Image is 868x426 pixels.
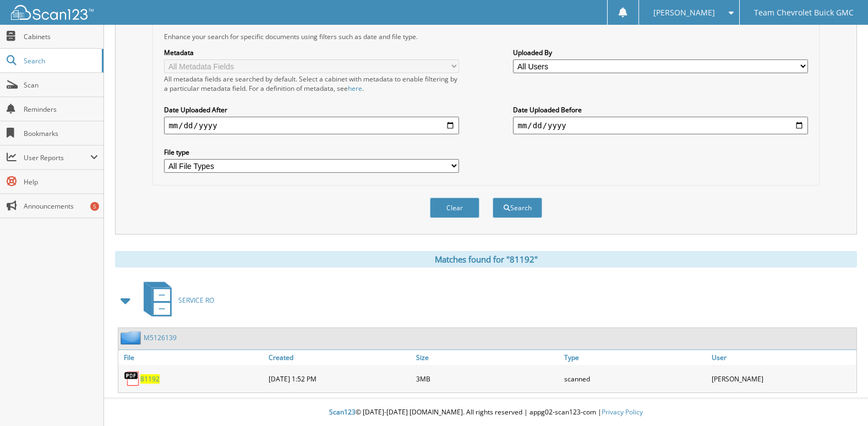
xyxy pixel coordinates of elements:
[164,117,458,134] input: start
[513,48,807,57] label: Uploaded By
[24,56,96,65] span: Search
[140,374,160,384] a: 81192
[115,251,857,267] div: Matches found for "81192"
[413,350,561,365] a: Size
[513,105,807,114] label: Date Uploaded Before
[430,198,479,218] button: Clear
[24,153,90,162] span: User Reports
[709,350,856,365] a: User
[413,368,561,390] div: 3MB
[178,296,214,305] span: SERVICE RO
[266,368,413,390] div: [DATE] 1:52 PM
[124,370,140,387] img: PDF.png
[11,5,94,20] img: scan123-logo-white.svg
[118,350,266,365] a: File
[159,32,813,41] div: Enhance your search for specific documents using filters such as date and file type.
[24,32,98,41] span: Cabinets
[709,368,856,390] div: [PERSON_NAME]
[164,105,458,114] label: Date Uploaded After
[121,331,144,345] img: folder2.png
[24,129,98,138] span: Bookmarks
[24,80,98,90] span: Scan
[348,84,362,93] a: here
[164,48,458,57] label: Metadata
[104,399,868,426] div: © [DATE]-[DATE] [DOMAIN_NAME]. All rights reserved | appg02-scan123-com |
[24,201,98,211] span: Announcements
[513,117,807,134] input: end
[137,278,214,322] a: SERVICE RO
[754,9,854,16] span: Team Chevrolet Buick GMC
[329,407,356,417] span: Scan123
[90,202,99,211] div: 5
[24,105,98,114] span: Reminders
[602,407,643,417] a: Privacy Policy
[164,74,458,93] div: All metadata fields are searched by default. Select a cabinet with metadata to enable filtering b...
[561,350,709,365] a: Type
[813,373,868,426] iframe: Chat Widget
[561,368,709,390] div: scanned
[164,148,458,157] label: File type
[493,198,542,218] button: Search
[266,350,413,365] a: Created
[24,177,98,187] span: Help
[653,9,715,16] span: [PERSON_NAME]
[144,333,177,342] a: M5126139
